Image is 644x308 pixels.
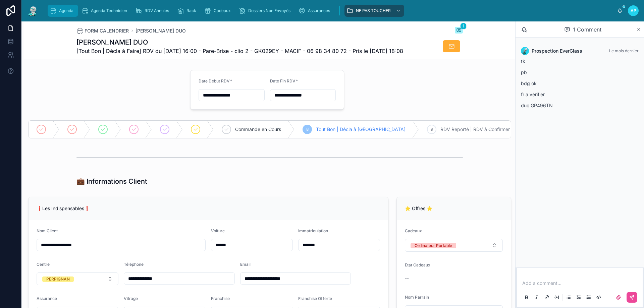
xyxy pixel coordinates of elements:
span: Centre [37,262,50,267]
a: Assurances [297,5,335,17]
span: FORM CALENDRIER [85,27,129,34]
button: Select Button [37,272,118,285]
span: Date Fin RDV [270,78,296,83]
a: Cadeaux [202,5,235,17]
span: Prospection EverGlass [532,48,582,54]
span: 9 [431,127,433,132]
span: Nom Parrain [405,295,429,300]
div: Ordinateur Portable [415,243,452,248]
img: App logo [27,5,39,16]
span: NE PAS TOUCHER [356,8,391,13]
span: Agenda Technicien [91,8,127,13]
span: Rack [186,8,196,13]
p: bdg ok [521,80,639,87]
span: Immatriculation [298,228,328,233]
span: Dossiers Non Envoyés [248,8,290,13]
span: Assurance [37,296,57,301]
span: Assurances [308,8,330,13]
span: Franchise Offerte [298,296,332,301]
span: 8 [306,127,309,132]
span: ⭐ Offres ⭐ [405,205,432,211]
button: 1 [455,27,463,35]
a: FORM CALENDRIER [76,27,129,34]
a: [PERSON_NAME] DUO [136,27,186,34]
span: Date Début RDV [199,78,230,83]
a: Agenda [48,5,78,17]
span: [Tout Bon | Décla à Faire] RDV du [DATE] 16:00 - Pare-Brise - clio 2 - GK029EY - MACIF - 06 98 34... [76,47,403,55]
span: Cadeaux [214,8,231,13]
span: RDV Reporté | RDV à Confirmer [440,126,510,133]
span: AP [631,8,636,13]
span: Nom Client [37,228,58,233]
div: scrollable content [44,3,617,18]
span: ❗Les Indispensables❗ [37,205,90,211]
span: -- [405,275,409,282]
a: Dossiers Non Envoyés [237,5,295,17]
span: 1 Comment [573,25,601,34]
button: Select Button [405,239,503,252]
span: Le mois dernier [609,48,639,53]
span: Franchise [211,296,230,301]
p: duo GP496TN [521,102,639,109]
span: 1 [460,23,467,29]
a: Rack [175,5,201,17]
span: Voiture [211,228,225,233]
div: PERPIGNAN [46,276,70,282]
p: tk [521,58,639,65]
span: Etat Cadeaux [405,262,430,267]
span: Tout Bon | Décla à [GEOGRAPHIC_DATA] [316,126,406,133]
h1: 💼 Informations Client [76,177,147,186]
p: pb [521,69,639,76]
span: Commande en Cours [235,126,281,133]
a: NE PAS TOUCHER [344,5,404,17]
a: Agenda Technicien [79,5,132,17]
span: Agenda [59,8,73,13]
span: RDV Annulés [145,8,169,13]
span: Téléphone [124,262,144,267]
h1: [PERSON_NAME] DUO [76,38,403,47]
span: Vitrage [124,296,138,301]
a: RDV Annulés [133,5,174,17]
span: Cadeaux [405,228,422,233]
p: fr a vérifier [521,91,639,98]
span: Email [240,262,251,267]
